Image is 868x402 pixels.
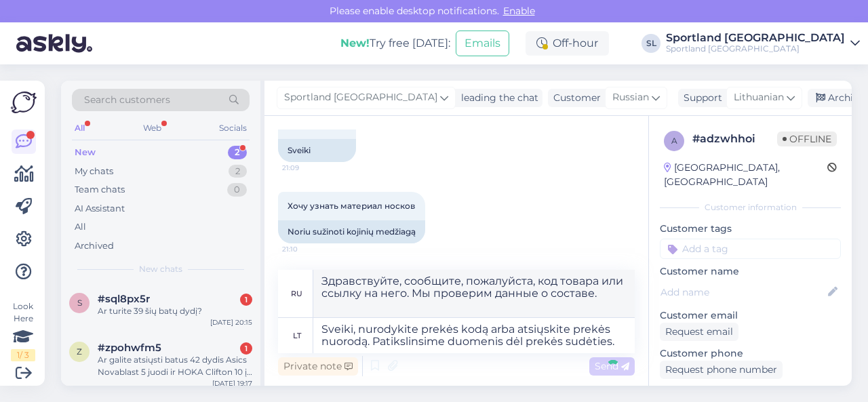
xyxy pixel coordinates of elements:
div: Request phone number [660,361,783,379]
p: Visited pages [660,384,841,399]
span: s [77,298,82,308]
p: Customer email [660,308,841,323]
div: Look Here [11,300,35,361]
div: 1 [240,294,252,306]
div: New [75,146,96,159]
span: Search customers [84,93,170,107]
div: [DATE] 19:17 [212,378,252,388]
div: Team chats [75,183,125,197]
div: Off-hour [526,31,609,56]
div: Ar turite 39 šių batų dydį? [98,305,252,317]
div: Web [140,119,164,137]
div: Socials [216,119,250,137]
div: [GEOGRAPHIC_DATA], [GEOGRAPHIC_DATA] [664,161,827,189]
span: z [77,346,82,357]
img: Askly Logo [11,92,37,113]
span: 21:09 [282,163,333,173]
div: 1 [240,342,252,355]
a: Sportland [GEOGRAPHIC_DATA]Sportland [GEOGRAPHIC_DATA] [666,33,860,54]
div: 2 [228,146,247,159]
div: Sveiki [278,139,356,162]
span: New chats [139,263,182,275]
b: New! [340,37,370,49]
span: #zpohwfm5 [98,342,161,354]
div: Customer [548,91,601,105]
div: Request email [660,323,738,341]
div: 1 / 3 [11,349,35,361]
span: Sportland [GEOGRAPHIC_DATA] [284,90,437,105]
div: My chats [75,165,113,178]
input: Add a tag [660,239,841,259]
div: leading the chat [456,91,538,105]
div: AI Assistant [75,202,125,216]
div: [DATE] 20:15 [210,317,252,327]
div: Customer information [660,201,841,214]
div: SL [642,34,660,53]
button: Emails [456,31,509,56]
div: Try free [DATE]: [340,35,450,52]
span: Lithuanian [734,90,784,105]
div: # adzwhhoi [692,131,777,147]
span: a [671,136,677,146]
div: Noriu sužinoti kojinių medžiagą [278,220,425,243]
span: Enable [499,5,539,17]
div: Ar galite atsiųsti batus 42 dydis Asics Novablast 5 juodi ir HOKA Clifton 10 į [GEOGRAPHIC_DATA] ... [98,354,252,378]
span: 21:10 [282,244,333,254]
span: Хочу узнать материал носков [288,201,415,211]
span: Offline [777,132,837,146]
div: All [75,220,86,234]
p: Customer name [660,264,841,279]
div: Archived [75,239,114,253]
span: Russian [612,90,649,105]
input: Add name [660,285,825,300]
div: Sportland [GEOGRAPHIC_DATA] [666,33,845,43]
p: Customer tags [660,222,841,236]
div: Support [678,91,722,105]
span: #sql8px5r [98,293,150,305]
div: All [72,119,87,137]
div: 2 [229,165,247,178]
div: 0 [227,183,247,197]
p: Customer phone [660,346,841,361]
div: Sportland [GEOGRAPHIC_DATA] [666,43,845,54]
